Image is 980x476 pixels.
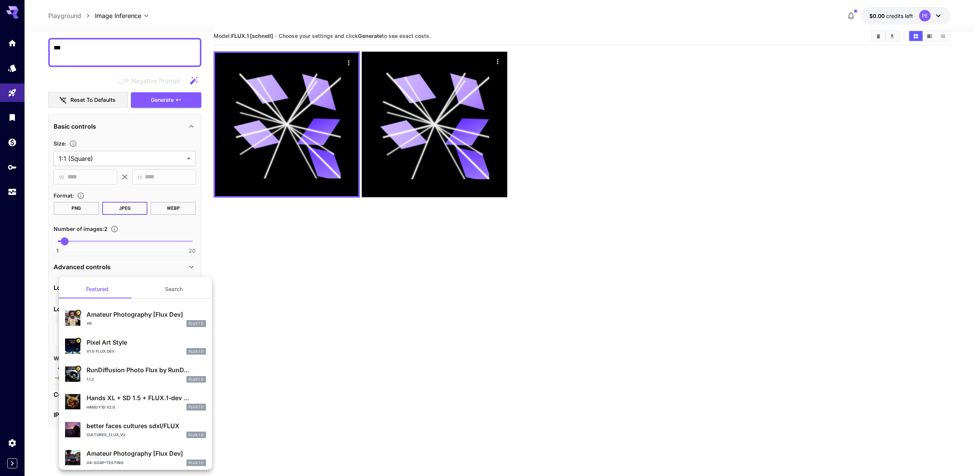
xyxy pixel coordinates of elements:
[87,338,206,347] p: Pixel Art Style
[87,365,206,375] p: RunDiffusion Photo Flux by RunD...
[87,449,206,458] p: Amateur Photography [Flux Dev]
[65,307,206,330] div: Certified Model – Vetted for best performance and includes a commercial license.Amateur Photograp...
[87,348,114,354] p: v1.0 Flux Dev
[65,446,206,469] div: Amateur Photography [Flux Dev]v4-soap-testingFLUX.1 D
[189,349,204,354] p: FLUX.1 D
[189,432,204,438] p: FLUX.1 D
[87,310,206,319] p: Amateur Photography [Flux Dev]
[87,376,94,382] p: 1.1.2
[65,418,206,442] div: better faces cultures sdxl/FLUXcultures_flux_v2FLUX.1 D
[59,280,136,298] button: Featured
[189,321,204,326] p: FLUX.1 D
[75,310,81,316] button: Certified Model – Vetted for best performance and includes a commercial license.
[87,460,123,466] p: v4-soap-testing
[189,404,204,410] p: FLUX.1 D
[87,404,115,410] p: Hand F1D v2.0
[75,337,81,344] button: Certified Model – Vetted for best performance and includes a commercial license.
[65,335,206,358] div: Certified Model – Vetted for best performance and includes a commercial license.Pixel Art Stylev1...
[87,321,91,326] p: v6
[87,421,206,430] p: better faces cultures sdxl/FLUX
[75,365,81,371] button: Certified Model – Vetted for best performance and includes a commercial license.
[87,393,206,402] p: Hands XL + SD 1.5 + FLUX.1-dev ...
[136,280,212,298] button: Search
[87,432,125,438] p: cultures_flux_v2
[65,362,206,386] div: Certified Model – Vetted for best performance and includes a commercial license.RunDiffusion Phot...
[189,460,204,466] p: FLUX.1 D
[189,377,204,382] p: FLUX.1 D
[65,390,206,414] div: Hands XL + SD 1.5 + FLUX.1-dev ...Hand F1D v2.0FLUX.1 D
